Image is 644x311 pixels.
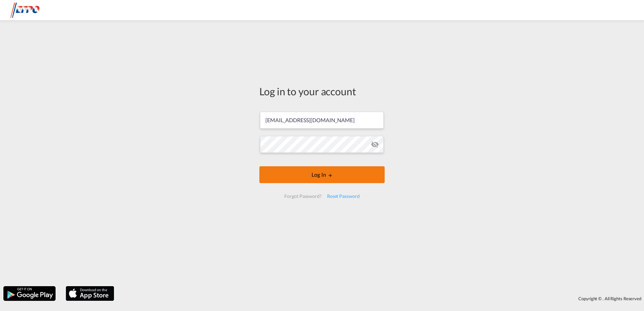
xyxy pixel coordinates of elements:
div: Reset Password [324,190,362,202]
md-icon: icon-eye-off [371,140,379,148]
div: Forgot Password? [282,190,324,202]
div: Log in to your account [259,84,385,98]
img: d38966e06f5511efa686cdb0e1f57a29.png [10,3,56,18]
img: google.png [3,285,56,302]
input: Enter email/phone number [260,112,384,129]
div: Copyright © . All Rights Reserved [118,293,644,304]
img: apple.png [65,285,115,302]
button: LOGIN [259,166,385,183]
